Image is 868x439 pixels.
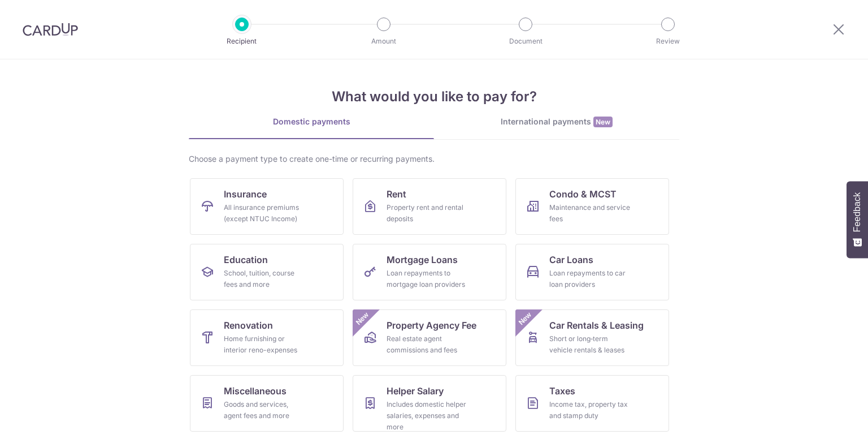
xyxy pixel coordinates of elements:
span: New [516,309,535,328]
span: Helper Salary [387,384,444,398]
a: InsuranceAll insurance premiums (except NTUC Income) [190,178,344,235]
span: New [593,117,613,127]
p: Amount [342,36,426,47]
span: Renovation [224,319,273,332]
div: Loan repayments to mortgage loan providers [387,268,468,290]
div: Property rent and rental deposits [387,202,468,225]
div: Real estate agent commissions and fees [387,333,468,356]
h4: What would you like to pay for? [189,87,679,107]
div: Choose a payment type to create one-time or recurring payments. [189,153,679,165]
p: Review [626,36,710,47]
a: TaxesIncome tax, property tax and stamp duty [515,375,669,432]
span: Car Loans [549,253,593,266]
div: Includes domestic helper salaries, expenses and more [387,399,468,433]
a: Condo & MCSTMaintenance and service fees [515,178,669,235]
span: Rent [387,187,406,201]
span: Miscellaneous [224,384,287,398]
span: Taxes [549,384,575,398]
a: EducationSchool, tuition, course fees and more [190,244,344,300]
a: RentProperty rent and rental deposits [353,178,506,235]
div: Goods and services, agent fees and more [224,399,305,421]
div: Domestic payments [189,116,434,127]
iframe: Opens a widget where you can find more information [796,405,857,433]
div: Maintenance and service fees [549,202,631,225]
div: School, tuition, course fees and more [224,268,305,290]
span: Condo & MCST [549,187,617,201]
button: Feedback - Show survey [847,181,868,258]
span: Mortgage Loans [387,253,458,266]
a: Car Rentals & LeasingShort or long‑term vehicle rentals & leasesNew [515,309,669,366]
div: Home furnishing or interior reno-expenses [224,333,305,356]
a: Helper SalaryIncludes domestic helper salaries, expenses and more [353,375,506,432]
a: RenovationHome furnishing or interior reno-expenses [190,309,344,366]
p: Document [484,36,567,47]
a: Property Agency FeeReal estate agent commissions and feesNew [353,309,506,366]
a: Mortgage LoansLoan repayments to mortgage loan providers [353,244,506,300]
div: All insurance premiums (except NTUC Income) [224,202,305,225]
span: Property Agency Fee [387,319,476,332]
div: Income tax, property tax and stamp duty [549,399,631,421]
div: Loan repayments to car loan providers [549,268,631,290]
span: Car Rentals & Leasing [549,319,644,332]
span: Education [224,253,268,266]
img: CardUp [23,23,78,36]
p: Recipient [200,36,284,47]
span: Insurance [224,187,267,201]
span: New [353,309,372,328]
a: MiscellaneousGoods and services, agent fees and more [190,375,344,432]
a: Car LoansLoan repayments to car loan providers [515,244,669,300]
span: Feedback [852,192,862,232]
div: International payments [434,116,679,128]
div: Short or long‑term vehicle rentals & leases [549,333,631,356]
